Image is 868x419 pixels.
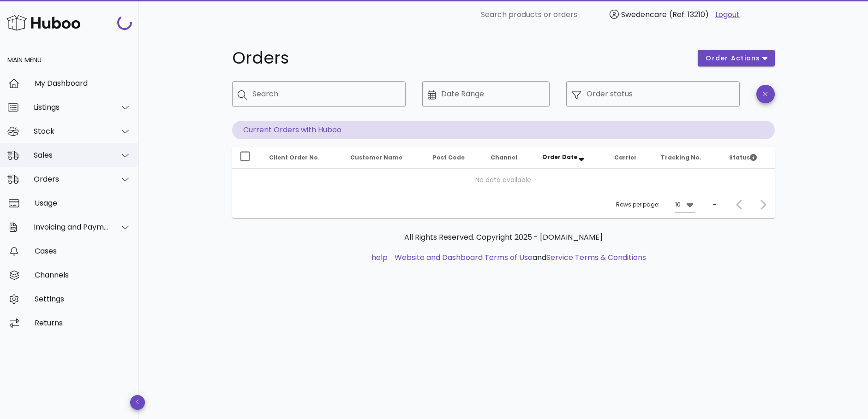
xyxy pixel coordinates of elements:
button: order actions [698,50,774,66]
div: Usage [35,199,131,207]
span: Carrier [614,153,637,161]
a: Website and Dashboard Terms of Use [395,252,533,263]
div: Returns [35,319,131,327]
span: Tracking No. [661,153,701,161]
div: My Dashboard [35,79,131,88]
th: Customer Name [343,147,426,169]
div: Rows per page: [616,191,695,218]
div: Listings [34,103,109,112]
div: Invoicing and Payments [34,223,109,231]
div: Channels [35,271,131,279]
div: Sales [34,151,109,159]
span: Customer Name [350,153,402,161]
span: Channel [491,153,517,161]
span: Swedencare [621,9,667,20]
th: Channel [483,147,535,169]
th: Status [722,147,774,169]
li: and [391,252,646,263]
div: Stock [34,127,109,136]
span: Post Code [433,153,465,161]
p: Current Orders with Huboo [232,121,775,139]
div: Cases [35,247,131,255]
span: (Ref: 13210) [669,9,709,20]
th: Order Date: Sorted descending. Activate to remove sorting. [535,147,607,169]
a: Logout [715,9,740,20]
div: Settings [35,295,131,303]
div: 10Rows per page: [675,197,695,212]
div: 10 [675,201,681,209]
th: Client Order No. [262,147,343,169]
div: – [713,201,717,209]
a: Service Terms & Conditions [546,252,646,263]
th: Post Code [425,147,483,169]
span: order actions [705,53,760,63]
h1: Orders [232,50,687,66]
th: Tracking No. [653,147,722,169]
img: Huboo Logo [6,13,80,33]
a: help [371,252,388,263]
span: Order Date [542,153,577,161]
div: Orders [34,175,109,183]
td: No data available [232,169,775,191]
p: All Rights Reserved. Copyright 2025 - [DOMAIN_NAME] [239,232,767,243]
span: Status [729,153,757,161]
span: Client Order No. [269,153,320,161]
th: Carrier [607,147,653,169]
